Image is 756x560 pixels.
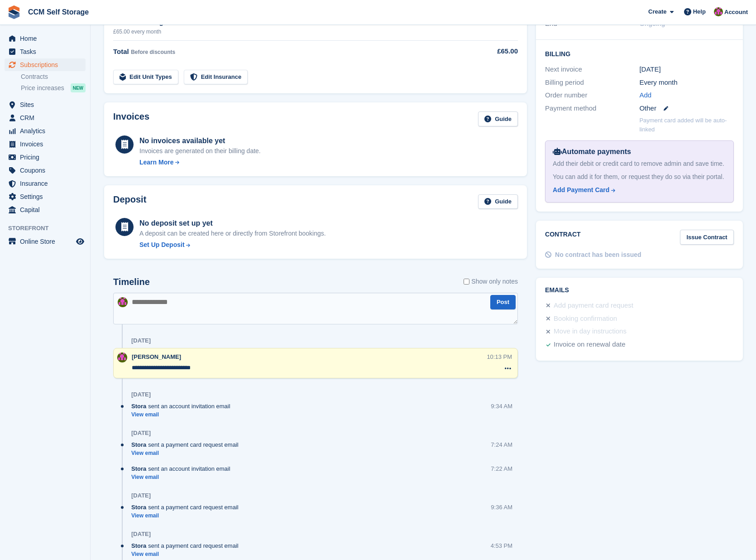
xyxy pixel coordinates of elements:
a: menu [5,98,86,111]
span: Stora [131,402,146,410]
a: Issue Contract [680,230,733,245]
div: No invoices available yet [139,135,261,146]
h2: Billing [545,49,734,58]
span: Stora [131,440,146,449]
div: Set Up Deposit [139,240,185,250]
div: Payment method [545,103,639,114]
div: Invoice on renewal date [554,339,625,350]
span: Capital [20,203,74,216]
a: menu [5,190,86,203]
div: £65.00 [464,46,518,57]
div: 7:24 AM [491,440,512,449]
div: sent a payment card request email [131,440,243,449]
span: Before discounts [131,49,175,55]
div: Other [639,103,733,114]
span: Stora [131,464,146,473]
span: Help [693,7,706,16]
a: View email [131,550,243,558]
div: sent an account invitation email [131,464,235,473]
div: 10:13 PM [487,352,512,361]
div: [DATE] [131,337,151,344]
span: Storefront [8,224,90,233]
div: Invoices are generated on their billing date. [139,146,261,156]
span: CRM [20,111,74,124]
input: Show only notes [464,277,469,286]
a: menu [5,111,86,124]
div: Add their debit or credit card to remove admin and save time. [553,159,726,169]
a: View email [131,449,243,457]
a: Price increases NEW [21,83,86,93]
label: Show only notes [464,277,518,286]
span: Account [724,8,748,17]
img: stora-icon-8386f47178a22dfd0bd8f6a31ec36ba5ce8667c1dd55bd0f319d3a0aa187defe.svg [7,5,21,19]
div: 7:22 AM [491,464,512,473]
a: menu [5,45,86,58]
div: sent a payment card request email [131,541,243,550]
div: You can add it for them, or request they do so via their portal. [553,172,726,182]
h2: Emails [545,287,734,294]
a: Add [639,90,651,101]
div: Learn More [139,158,173,167]
a: View email [131,473,235,481]
a: menu [5,177,86,190]
a: View email [131,512,243,520]
span: Online Store [20,235,74,248]
div: Automate payments [553,146,726,157]
div: No contract has been issued [555,250,641,260]
a: menu [5,125,86,137]
a: View email [131,411,235,419]
a: Guide [478,194,518,209]
div: sent a payment card request email [131,503,243,512]
span: Tasks [20,45,74,58]
div: Billing period [545,77,639,88]
div: Move in day instructions [554,326,627,337]
span: Pricing [20,151,74,164]
div: Next invoice [545,64,639,75]
div: [DATE] [639,64,733,75]
a: Learn More [139,158,261,167]
h2: Invoices [113,111,149,126]
div: [DATE] [131,492,151,499]
div: Every month [639,77,733,88]
div: Add Payment Card [553,185,609,195]
p: Payment card added will be auto-linked [639,116,733,134]
a: menu [5,32,86,45]
div: £65.00 every month [113,28,464,36]
span: Home [20,32,74,45]
a: menu [5,164,86,177]
span: [PERSON_NAME] [132,353,181,360]
a: Preview store [75,236,86,247]
span: Settings [20,190,74,203]
img: Tracy St Clair [118,297,128,307]
a: Edit Insurance [184,70,248,85]
a: CCM Self Storage [24,5,92,19]
div: [DATE] [131,531,151,538]
h2: Timeline [113,277,150,287]
span: Create [648,7,666,16]
img: Tracy St Clair [714,7,723,16]
div: 4:53 PM [491,541,512,550]
button: Post [490,295,516,310]
a: Add Payment Card [553,185,723,195]
div: Order number [545,90,639,101]
div: Add payment card request [554,300,633,311]
span: Insurance [20,177,74,190]
span: Total [113,48,129,55]
div: 9:36 AM [491,503,512,512]
span: Coupons [20,164,74,177]
div: [DATE] [131,391,151,398]
div: No deposit set up yet [139,218,326,229]
span: Stora [131,503,146,512]
span: Subscriptions [20,58,74,71]
a: Edit Unit Types [113,70,178,85]
a: Set Up Deposit [139,240,326,250]
td: £65.00 [464,12,518,40]
a: Contracts [21,72,86,81]
a: Guide [478,111,518,126]
a: menu [5,203,86,216]
span: Stora [131,541,146,550]
span: Analytics [20,125,74,137]
img: Tracy St Clair [117,352,127,362]
div: [DATE] [131,430,151,437]
div: Booking confirmation [554,314,617,324]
